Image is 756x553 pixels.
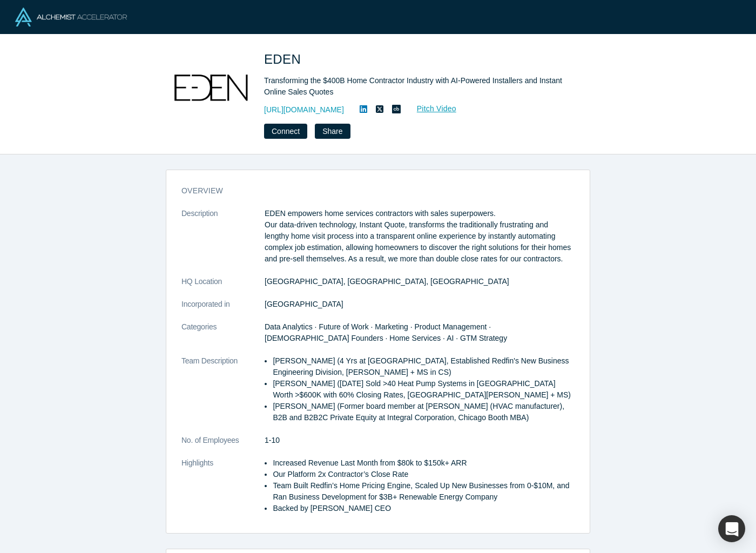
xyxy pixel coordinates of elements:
[265,208,575,265] p: EDEN empowers home services contractors with sales superpowers. Our data-driven technology, Insta...
[273,355,575,378] li: [PERSON_NAME] (4 Yrs at [GEOGRAPHIC_DATA], Established Redfin's New Business Engineering Division...
[265,435,575,446] dd: 1-10
[273,378,575,401] li: [PERSON_NAME] ([DATE] Sold >40 Heat Pump Systems in [GEOGRAPHIC_DATA] Worth >$600K with 60% Closi...
[264,104,344,116] a: [URL][DOMAIN_NAME]
[181,185,559,197] h3: overview
[315,124,350,139] button: Share
[265,276,575,287] dd: [GEOGRAPHIC_DATA], [GEOGRAPHIC_DATA], [GEOGRAPHIC_DATA]
[264,75,566,98] div: Transforming the $400B Home Contractor Industry with AI-Powered Installers and Instant Online Sal...
[181,355,265,435] dt: Team Description
[181,299,265,321] dt: Incorporated in
[181,321,265,355] dt: Categories
[181,435,265,457] dt: No. of Employees
[265,299,575,310] dd: [GEOGRAPHIC_DATA]
[273,480,575,503] li: Team Built Redfin’s Home Pricing Engine, Scaled Up New Businesses from 0-$10M, and Ran Business D...
[264,52,305,66] span: EDEN
[15,8,127,26] img: Alchemist Logo
[273,401,575,423] li: [PERSON_NAME] (Former board member at [PERSON_NAME] (HVAC manufacturer), B2B and B2B2C Private Eq...
[181,276,265,299] dt: HQ Location
[181,457,265,525] dt: Highlights
[265,322,507,342] span: Data Analytics · Future of Work · Marketing · Product Management · [DEMOGRAPHIC_DATA] Founders · ...
[181,208,265,276] dt: Description
[273,457,575,469] li: Increased Revenue Last Month from $80k to $150k+ ARR
[273,503,575,514] li: Backed by [PERSON_NAME] CEO
[173,50,249,125] img: EDEN's Logo
[273,469,575,480] li: Our Platform 2x Contractor’s Close Rate
[264,124,307,139] button: Connect
[405,103,457,115] a: Pitch Video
